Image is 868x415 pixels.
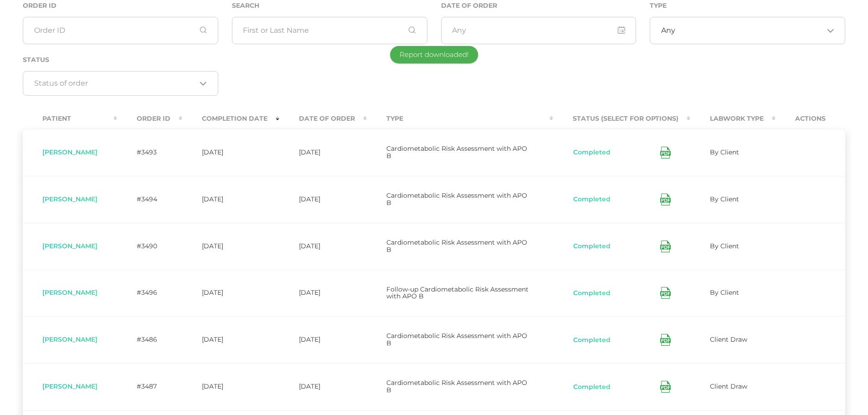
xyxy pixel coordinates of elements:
[117,363,182,410] td: #3487
[441,17,637,44] input: Any
[573,242,611,251] button: Completed
[710,335,747,343] span: Client Draw
[42,242,98,250] span: [PERSON_NAME]
[42,288,98,297] span: [PERSON_NAME]
[279,270,367,317] td: [DATE]
[386,379,527,394] span: Cardiometabolic Risk Assessment with APO B
[279,316,367,363] td: [DATE]
[710,195,739,203] span: By Client
[367,108,553,129] th: Type : activate to sort column ascending
[650,2,667,10] label: Type
[279,223,367,270] td: [DATE]
[441,2,497,10] label: Date of Order
[661,26,675,35] span: Any
[117,270,182,317] td: #3496
[279,363,367,410] td: [DATE]
[386,285,529,301] span: Follow-up Cardiometabolic Risk Assessment with APO B
[553,108,690,129] th: Status (Select for Options) : activate to sort column ascending
[182,176,279,223] td: [DATE]
[182,108,279,129] th: Completion Date : activate to sort column ascending
[23,17,218,44] input: Order ID
[117,108,182,129] th: Order ID : activate to sort column ascending
[232,17,427,44] input: First or Last Name
[182,129,279,176] td: [DATE]
[23,71,218,96] div: Search for option
[573,148,611,157] button: Completed
[23,2,56,10] label: Order ID
[279,108,367,129] th: Date Of Order : activate to sort column ascending
[23,108,117,129] th: Patient : activate to sort column ascending
[42,382,98,390] span: [PERSON_NAME]
[710,148,739,156] span: By Client
[42,335,98,343] span: [PERSON_NAME]
[573,289,611,298] button: Completed
[390,46,478,63] div: Report downloaded!
[386,238,527,254] span: Cardiometabolic Risk Assessment with APO B
[182,223,279,270] td: [DATE]
[386,144,527,160] span: Cardiometabolic Risk Assessment with APO B
[573,336,611,345] button: Completed
[710,288,739,297] span: By Client
[650,17,845,44] div: Search for option
[675,26,823,35] input: Search for option
[279,176,367,223] td: [DATE]
[117,129,182,176] td: #3493
[117,316,182,363] td: #3486
[573,195,611,204] button: Completed
[690,108,776,129] th: Labwork Type : activate to sort column ascending
[182,363,279,410] td: [DATE]
[573,383,611,392] button: Completed
[776,108,845,129] th: Actions
[386,332,527,347] span: Cardiometabolic Risk Assessment with APO B
[42,195,98,203] span: [PERSON_NAME]
[42,148,98,156] span: [PERSON_NAME]
[386,191,527,207] span: Cardiometabolic Risk Assessment with APO B
[34,79,196,88] input: Search for option
[182,270,279,317] td: [DATE]
[710,382,747,390] span: Client Draw
[117,176,182,223] td: #3494
[182,316,279,363] td: [DATE]
[23,56,49,64] label: Status
[232,2,259,10] label: Search
[279,129,367,176] td: [DATE]
[117,223,182,270] td: #3490
[710,242,739,250] span: By Client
